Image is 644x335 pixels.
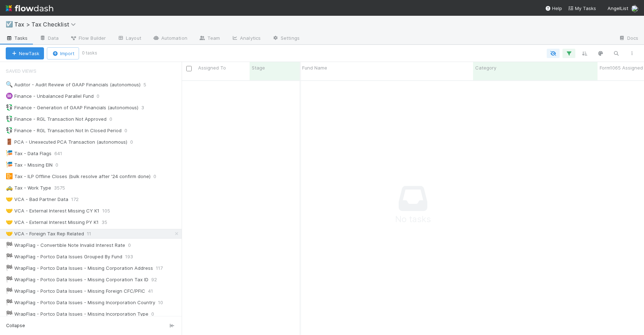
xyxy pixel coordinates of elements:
span: 💱 [6,127,13,133]
a: Data [34,33,64,44]
span: My Tasks [568,5,596,11]
span: Form1065 Assigned [600,64,643,71]
span: 📴 [6,173,13,179]
img: avatar_45ea4894-10ca-450f-982d-dabe3bd75b0b.png [631,5,638,12]
span: 🏁 [6,265,13,271]
span: 0 [97,92,107,101]
span: Assigned To [198,64,226,71]
img: logo-inverted-e16ddd16eac7371096b0.svg [6,2,53,14]
span: 🎏 [6,162,13,168]
div: WrapFlag - Convertible Note Invalid Interest Rate [6,241,125,250]
span: 🚕 [6,185,13,191]
span: 117 [156,264,170,273]
span: Flow Builder [70,34,106,42]
button: NewTask [6,47,44,59]
div: Finance - RGL Transaction Not In Closed Period [6,126,122,135]
span: 🏁 [6,311,13,317]
div: WrapFlag - Portco Data Issues - Missing Incorporation Type [6,310,148,319]
span: 641 [54,149,69,158]
div: WrapFlag - Portco Data Issues - Missing Incorporation Country [6,298,155,307]
span: 🤝 [6,196,13,202]
span: 🏁 [6,276,13,282]
div: Tax - Data Flags [6,149,51,158]
span: 🏁 [6,242,13,248]
div: PCA - Unexecuted PCA Transaction (autonomous) [6,138,127,147]
a: Automation [147,33,193,44]
div: VCA - External Interest Missing PY K1 [6,218,99,227]
span: Collapse [6,322,25,329]
span: Tasks [6,34,28,42]
span: 🔍 [6,81,13,87]
div: Tax - ILP Offline Closes (bulk resolve after '24 confirm done) [6,172,151,181]
button: Import [47,47,79,59]
span: 0 [130,138,140,147]
span: 💱 [6,104,13,110]
span: 0 [124,126,134,135]
div: Finance - RGL Transaction Not Approved [6,115,107,124]
span: 0 [128,241,138,250]
span: ♒ [6,93,13,99]
span: 0 [153,172,163,181]
div: Tax - Work Type [6,183,51,192]
div: WrapFlag - Portco Data Issues - Missing Foreign CFC/PFIC [6,287,145,296]
div: Auditor - Audit Review of GAAP Financials (autonomous) [6,80,141,89]
span: Stage [252,64,265,71]
span: Tax > Tax Checklist [14,21,79,28]
span: Saved Views [6,64,36,78]
div: VCA - Bad Partner Data [6,195,68,204]
a: Flow Builder [64,33,112,44]
div: Tax - Missing EIN [6,161,53,169]
div: WrapFlag - Portco Data Issues Grouped By Fund [6,252,122,261]
span: 3575 [54,183,72,192]
span: 41 [148,287,160,296]
span: 172 [71,195,86,204]
span: 🤝 [6,219,13,225]
span: 🤝 [6,230,13,236]
span: Category [475,64,496,71]
span: 💱 [6,116,13,122]
span: 92 [151,275,164,284]
span: 10 [158,298,170,307]
span: 🎏 [6,150,13,156]
span: AngelList [608,5,628,11]
span: 193 [125,252,140,261]
small: 0 tasks [82,50,97,56]
span: 🚪 [6,139,13,145]
span: 0 [109,115,119,124]
div: VCA - External Interest Missing CY K1 [6,206,99,215]
a: Analytics [226,33,266,44]
span: 🏁 [6,299,13,305]
span: 35 [102,218,114,227]
a: My Tasks [568,5,596,12]
a: Settings [266,33,305,44]
div: Finance - Unbalanced Parallel Fund [6,92,94,101]
span: 🤝 [6,207,13,214]
span: 105 [102,206,117,215]
span: Fund Name [302,64,327,71]
span: 3 [141,103,151,112]
a: Team [193,33,226,44]
span: 5 [143,80,153,89]
a: Layout [112,33,147,44]
span: 0 [55,161,65,169]
div: WrapFlag - Portco Data Issues - Missing Corporation Address [6,264,153,273]
span: 11 [87,229,98,238]
span: 🏁 [6,253,13,259]
div: Help [545,5,562,12]
span: 0 [151,310,161,319]
a: Docs [613,33,644,44]
div: VCA - Foreign Tax Rep Related [6,229,84,238]
div: Finance - Generation of GAAP Financials (autonomous) [6,103,138,112]
input: Toggle All Rows Selected [186,66,192,71]
div: WrapFlag - Portco Data Issues - Missing Corporation Tax ID [6,275,148,284]
span: ☑️ [6,21,13,27]
span: 🏁 [6,288,13,294]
